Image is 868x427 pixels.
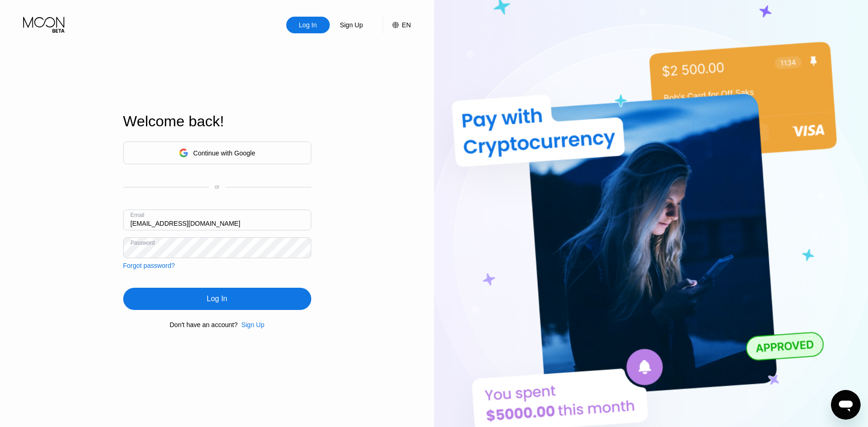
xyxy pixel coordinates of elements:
[402,21,411,29] div: EN
[170,321,238,328] div: Don't have an account?
[123,262,175,269] div: Forgot password?
[298,20,318,30] div: Log In
[214,184,220,190] div: or
[383,17,411,33] div: EN
[193,149,255,157] div: Continue with Google
[123,288,311,310] div: Log In
[123,142,311,164] div: Continue with Google
[207,294,227,303] div: Log In
[831,390,861,420] iframe: Button to launch messaging window
[241,321,264,328] div: Sign Up
[330,17,373,33] div: Sign Up
[123,113,311,130] div: Welcome back!
[286,17,330,33] div: Log In
[238,321,264,328] div: Sign Up
[339,20,364,30] div: Sign Up
[131,212,145,218] div: Email
[131,240,155,246] div: Password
